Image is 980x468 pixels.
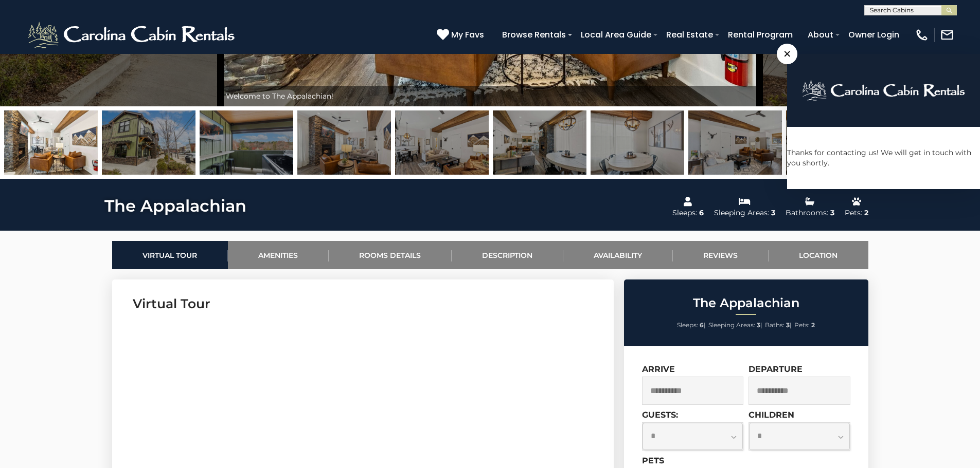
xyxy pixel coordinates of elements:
img: logo [802,80,965,101]
a: Location [769,241,868,269]
label: Guests: [642,410,678,420]
img: 166269511 [200,110,293,175]
strong: 3 [757,321,760,329]
img: mail-regular-white.png [940,28,954,42]
li: | [708,319,762,332]
a: Reviews [673,241,769,269]
img: 166269493 [4,110,98,175]
strong: 6 [700,321,704,329]
img: 166269498 [786,110,880,175]
span: Pets: [794,321,810,329]
a: Description [452,241,563,269]
img: 166269495 [395,110,489,175]
img: 166269497 [688,110,782,175]
li: | [677,319,706,332]
a: Rental Program [723,26,798,44]
div: Welcome to The Appalachian! [221,86,760,106]
span: Sleeps: [677,321,698,329]
strong: 3 [786,321,790,329]
label: Arrive [642,364,675,374]
a: Amenities [228,241,329,269]
a: My Favs [437,28,487,42]
img: 166269507 [591,110,684,175]
li: | [765,319,792,332]
a: Browse Rentals [497,26,571,44]
a: Virtual Tour [112,241,228,269]
a: Availability [563,241,673,269]
label: Pets [642,456,664,465]
img: 166269494 [297,110,391,175]
img: 166269491 [102,110,195,175]
span: My Favs [451,28,484,41]
label: Departure [749,364,803,374]
img: phone-regular-white.png [915,28,929,42]
a: Real Estate [661,26,718,44]
img: 166269496 [493,110,586,175]
label: Children [749,410,794,420]
a: Rooms Details [329,241,452,269]
h2: The Appalachian [627,296,866,310]
div: Thanks for contacting us! We will get in touch with you shortly. [787,147,980,181]
img: White-1-2.png [26,20,239,50]
span: × [777,44,797,64]
h3: Virtual Tour [133,295,593,313]
a: About [803,26,839,44]
span: Sleeping Areas: [708,321,755,329]
span: Baths: [765,321,785,329]
a: Owner Login [843,26,904,44]
strong: 2 [811,321,815,329]
a: Local Area Guide [576,26,656,44]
